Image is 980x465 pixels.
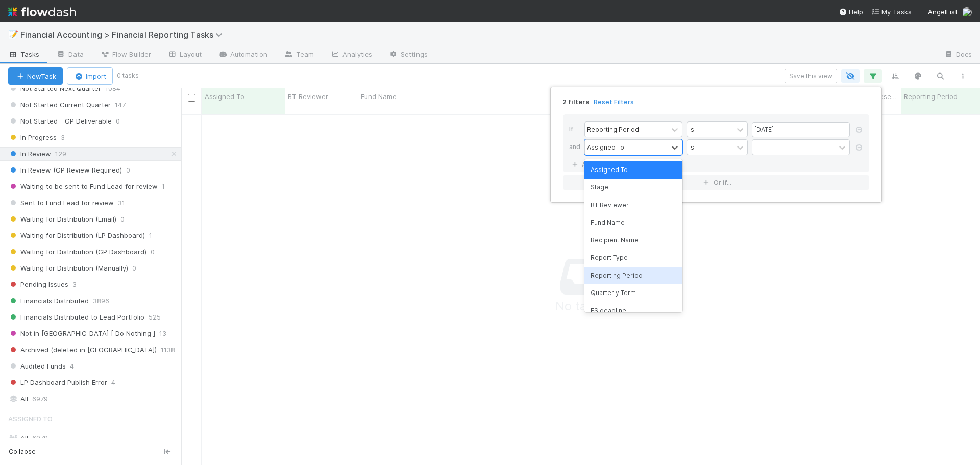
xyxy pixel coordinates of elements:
div: Report Type [584,249,682,266]
div: and [569,139,584,157]
div: Stage [584,179,682,196]
div: BT Reviewer [584,197,682,214]
div: Assigned To [584,161,682,179]
div: FS deadline [584,302,682,320]
span: 2 filters [562,97,590,106]
div: Reporting Period [584,267,682,284]
button: Or if... [563,175,869,190]
div: is [689,142,694,152]
div: Quarterly Term [584,284,682,302]
a: Reset Filters [594,97,634,106]
div: is [689,125,694,134]
div: Recipient Name [584,232,682,249]
div: Assigned To [587,142,624,152]
a: And.. [569,157,601,172]
div: Reporting Period [587,125,639,134]
div: If [569,121,584,139]
div: Fund Name [584,214,682,231]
